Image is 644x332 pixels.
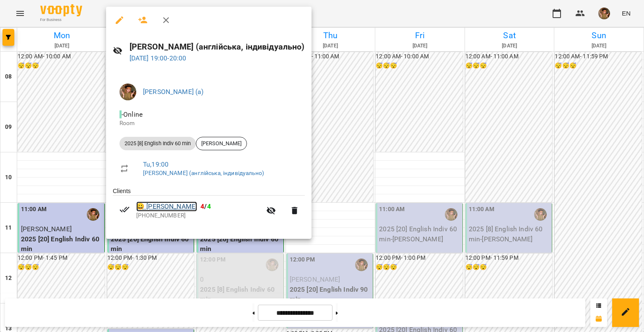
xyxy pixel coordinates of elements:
h6: [PERSON_NAME] (англійська, індивідуально) [130,40,305,53]
span: 4 [207,202,211,210]
div: [PERSON_NAME] [196,137,247,150]
svg: Paid [119,204,130,214]
b: / [200,202,210,210]
a: Tu , 19:00 [143,160,169,168]
a: [PERSON_NAME] (англійська, індивідуально) [143,170,264,176]
p: [PHONE_NUMBER] [136,212,261,220]
span: - Online [119,110,144,118]
a: [PERSON_NAME] (а) [143,88,204,96]
span: [PERSON_NAME] [196,140,247,147]
img: 166010c4e833d35833869840c76da126.jpeg [119,84,136,100]
span: 4 [200,202,204,210]
span: 2025 [8] English Indiv 60 min [119,140,196,147]
a: 😀 [PERSON_NAME] [136,201,197,212]
a: [DATE] 19:00-20:00 [130,54,187,62]
ul: Clients [113,187,305,229]
p: Room [119,119,298,128]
